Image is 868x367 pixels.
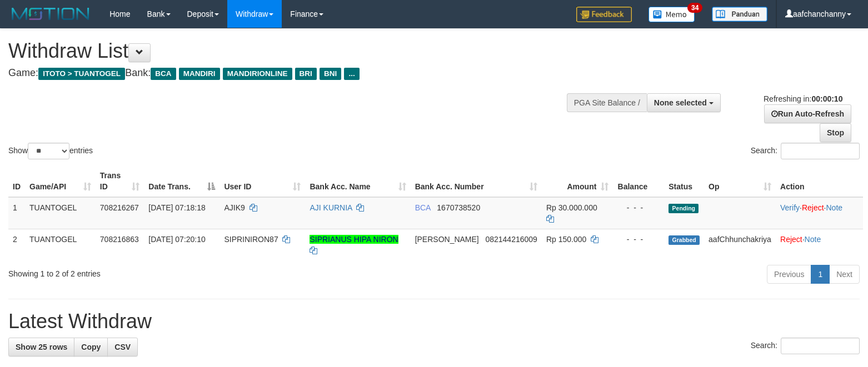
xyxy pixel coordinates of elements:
span: [DATE] 07:18:18 [148,203,205,212]
img: panduan.png [712,7,767,22]
th: Balance [613,165,664,197]
th: Bank Acc. Name: activate to sort column ascending [305,165,410,197]
span: BNI [320,68,341,80]
th: Trans ID: activate to sort column ascending [96,165,144,197]
span: Show 25 rows [16,343,67,351]
span: 708216267 [100,203,139,212]
span: [DATE] 07:20:10 [148,235,205,244]
span: Grabbed [669,235,700,245]
span: BCA [415,203,431,212]
a: Note [826,203,843,212]
label: Show entries [8,143,93,159]
span: Rp 150.000 [546,235,586,244]
th: ID [8,165,25,197]
h1: Withdraw List [8,40,567,62]
span: Copy 1670738520 to clipboard [437,203,480,212]
span: Pending [669,204,699,213]
a: Verify [780,203,800,212]
td: 2 [8,229,25,260]
h1: Latest Withdraw [8,310,860,333]
td: · [776,229,863,260]
span: MANDIRI [179,68,220,80]
img: MOTION_logo.png [8,6,93,22]
td: · · [776,197,863,229]
th: Date Trans.: activate to sort column descending [144,165,220,197]
input: Search: [781,143,860,159]
label: Search: [751,338,860,354]
span: Rp 30.000.000 [546,203,597,212]
td: TUANTOGEL [25,197,96,229]
a: CSV [107,338,138,356]
th: Bank Acc. Number: activate to sort column ascending [411,165,542,197]
span: MANDIRIONLINE [223,68,292,80]
label: Search: [751,143,860,159]
a: Previous [767,265,811,284]
a: Next [829,265,860,284]
span: 708216863 [100,235,139,244]
h4: Game: Bank: [8,68,567,79]
th: Amount: activate to sort column ascending [542,165,613,197]
span: SIPRINIRON87 [224,235,278,244]
td: 1 [8,197,25,229]
a: SIPRIANUS HIPA NIRON [310,235,398,244]
a: AJI KURNIA [310,203,352,212]
span: None selected [654,98,707,107]
span: CSV [114,343,131,351]
span: Copy [81,343,101,351]
a: Copy [74,338,108,356]
th: User ID: activate to sort column ascending [220,165,305,197]
select: Showentries [28,143,69,159]
div: - - - [617,202,660,213]
div: PGA Site Balance / [567,93,647,112]
div: - - - [617,234,660,245]
a: Stop [820,123,851,142]
td: aafChhunchakriya [704,229,776,260]
a: 1 [811,265,830,284]
span: 34 [687,3,702,13]
input: Search: [781,338,860,354]
span: ... [344,68,359,80]
td: TUANTOGEL [25,229,96,260]
img: Feedback.jpg [576,7,632,22]
th: Game/API: activate to sort column ascending [25,165,96,197]
a: Reject [780,235,802,244]
img: Button%20Memo.svg [648,7,695,22]
span: Refreshing in: [764,94,842,103]
span: [PERSON_NAME] [415,235,479,244]
a: Run Auto-Refresh [764,104,851,123]
th: Op: activate to sort column ascending [704,165,776,197]
a: Show 25 rows [8,338,74,356]
span: Copy 082144216009 to clipboard [485,235,537,244]
span: BCA [151,68,176,80]
button: None selected [647,93,721,112]
span: AJIK9 [224,203,245,212]
div: Showing 1 to 2 of 2 entries [8,264,353,279]
th: Action [776,165,863,197]
a: Note [805,235,821,244]
strong: 00:00:10 [811,94,842,103]
a: Reject [802,203,824,212]
span: BRI [295,68,317,80]
th: Status [664,165,704,197]
span: ITOTO > TUANTOGEL [38,68,125,80]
